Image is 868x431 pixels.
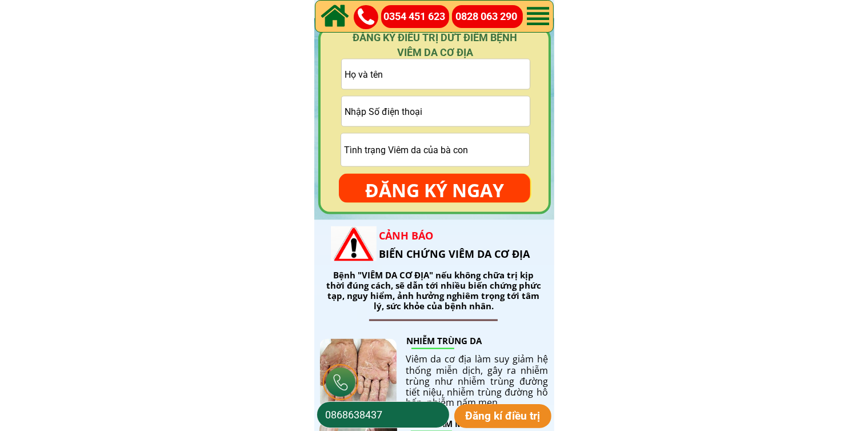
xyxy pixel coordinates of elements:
input: Họ và tên [342,59,530,89]
a: 0354 451 623 [383,9,451,25]
span: CẢNH BÁO [379,229,433,242]
h2: BIẾN CHỨNG VIÊM DA CƠ ĐỊA [379,226,549,264]
input: Số điện thoại [322,402,444,428]
div: Bệnh "VIÊM DA CƠ ĐỊA" nếu không chữa trị kịp thời đúng cách, sẽ dẫn tới nhiều biến chứng phức tạp... [324,270,543,311]
input: Vui lòng nhập ĐÚNG SỐ ĐIỆN THOẠI [342,97,530,126]
a: 0828 063 290 [455,9,523,25]
h4: ĐĂNG KÝ ĐIỀU TRỊ DỨT ĐIỂM BỆNH VIÊM DA CƠ ĐỊA [337,30,534,59]
p: Đăng kí điều trị [454,404,552,428]
div: Viêm da cơ địa làm suy giảm hệ thống miễn dịch, gây ra nhiễm trùng như nhiễm trùng đường tiết niệ... [406,354,548,409]
h2: NHIỄM TRÙNG DA [406,335,530,347]
input: Tình trạng Viêm da của bà con [341,134,529,166]
p: ĐĂNG KÝ NGAY [339,174,530,207]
